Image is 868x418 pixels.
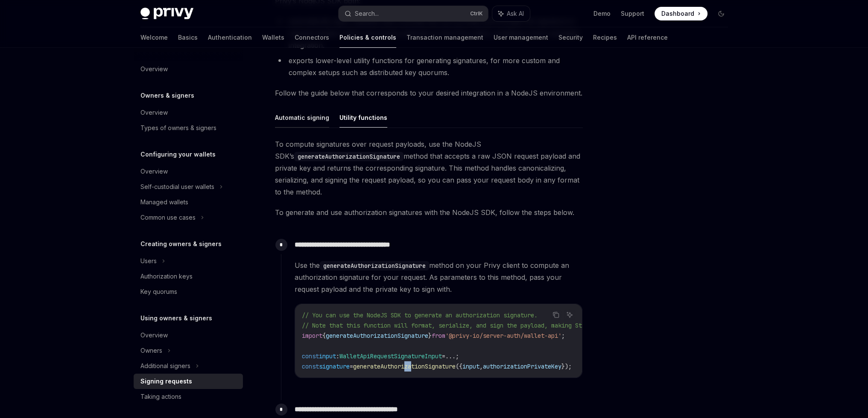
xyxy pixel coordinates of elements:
[140,392,181,402] div: Taking actions
[295,27,329,48] a: Connectors
[134,269,243,284] a: Authorization keys
[140,182,214,192] div: Self-custodial user wallets
[140,271,193,282] div: Authorization keys
[302,352,319,360] span: const
[262,27,284,48] a: Wallets
[350,363,353,370] span: =
[140,166,168,177] div: Overview
[406,27,483,48] a: Transaction management
[655,7,707,20] a: Dashboard
[275,55,583,78] li: exports lower-level utility functions for generating signatures, for more custom and complex setu...
[432,332,445,340] span: from
[134,105,243,120] a: Overview
[134,120,243,136] a: Types of owners & signers
[140,313,212,323] h5: Using owners & signers
[134,389,243,404] a: Taking actions
[134,164,243,179] a: Overview
[661,9,694,18] span: Dashboard
[140,90,194,101] h5: Owners & signers
[462,363,479,370] span: input
[445,352,456,360] span: ...
[208,27,252,48] a: Authentication
[336,352,339,360] span: :
[479,363,483,370] span: ,
[322,332,326,340] span: {
[319,352,336,360] span: input
[456,352,459,360] span: ;
[550,309,561,320] button: Copy the contents from the code block
[593,27,617,48] a: Recipes
[140,123,216,133] div: Types of owners & signers
[561,332,565,340] span: ;
[134,374,243,389] a: Signing requests
[456,363,462,370] span: ({
[558,27,583,48] a: Security
[140,27,168,48] a: Welcome
[140,330,168,340] div: Overview
[134,284,243,299] a: Key quorums
[140,361,190,371] div: Additional signers
[140,345,162,356] div: Owners
[442,352,445,360] span: =
[483,363,561,370] span: authorizationPrivateKey
[295,259,582,295] span: Use the method on your Privy client to compute an authorization signature for your request. As pa...
[561,363,572,370] span: });
[326,332,428,340] span: generateAuthorizationSignature
[140,8,193,20] img: dark logo
[445,332,561,340] span: '@privy-io/server-auth/wallet-api'
[140,197,188,207] div: Managed wallets
[275,87,583,99] span: Follow the guide below that corresponds to your desired integration in a NodeJS environment.
[593,9,611,18] a: Demo
[494,27,548,48] a: User management
[320,261,429,270] code: generateAuthorizationSignature
[134,194,243,210] a: Managed wallets
[178,27,198,48] a: Basics
[507,9,524,18] span: Ask AI
[302,332,322,340] span: import
[140,256,157,266] div: Users
[140,287,177,297] div: Key quorums
[627,27,668,48] a: API reference
[302,311,538,319] span: // You can use the NodeJS SDK to generate an authorization signature.
[428,332,432,340] span: }
[319,363,350,370] span: signature
[134,328,243,343] a: Overview
[140,212,196,223] div: Common use cases
[339,27,396,48] a: Policies & controls
[470,10,483,17] span: Ctrl K
[564,309,575,320] button: Ask AI
[714,7,728,20] button: Toggle dark mode
[339,352,442,360] span: WalletApiRequestSignatureInput
[134,61,243,77] a: Overview
[294,152,403,161] code: generateAuthorizationSignature
[275,138,583,198] span: To compute signatures over request payloads, use the NodeJS SDK’s method that accepts a raw JSON ...
[302,363,319,370] span: const
[492,6,530,21] button: Ask AI
[621,9,644,18] a: Support
[339,107,387,128] button: Utility functions
[140,239,222,249] h5: Creating owners & signers
[353,363,456,370] span: generateAuthorizationSignature
[275,107,329,128] button: Automatic signing
[140,149,216,160] h5: Configuring your wallets
[355,9,379,19] div: Search...
[339,6,488,21] button: Search...CtrlK
[140,376,192,386] div: Signing requests
[140,64,168,74] div: Overview
[302,322,633,329] span: // Note that this function will format, serialize, and sign the payload, making Step 2 redundant.
[140,107,168,118] div: Overview
[275,206,583,218] span: To generate and use authorization signatures with the NodeJS SDK, follow the steps below.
